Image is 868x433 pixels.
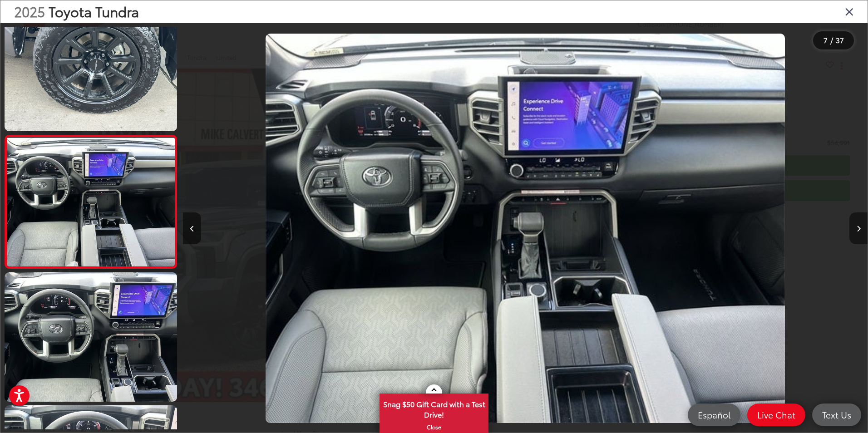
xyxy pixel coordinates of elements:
[693,409,735,420] span: Español
[753,409,800,420] span: Live Chat
[14,1,45,21] span: 2025
[380,394,488,422] span: Snag $50 Gift Card with a Test Drive!
[183,34,868,423] div: 2025 Toyota Tundra Limited 6
[818,409,856,420] span: Text Us
[5,138,176,266] img: 2025 Toyota Tundra Limited
[266,34,785,423] img: 2025 Toyota Tundra Limited
[812,403,861,426] a: Text Us
[845,5,854,17] i: Close gallery
[3,271,179,403] img: 2025 Toyota Tundra Limited
[49,1,139,21] span: Toyota Tundra
[747,403,805,426] a: Live Chat
[849,212,868,244] button: Next image
[829,37,834,44] span: /
[3,0,179,133] img: 2025 Toyota Tundra Limited
[824,35,828,45] span: 7
[836,35,844,45] span: 37
[183,212,201,244] button: Previous image
[688,403,740,426] a: Español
